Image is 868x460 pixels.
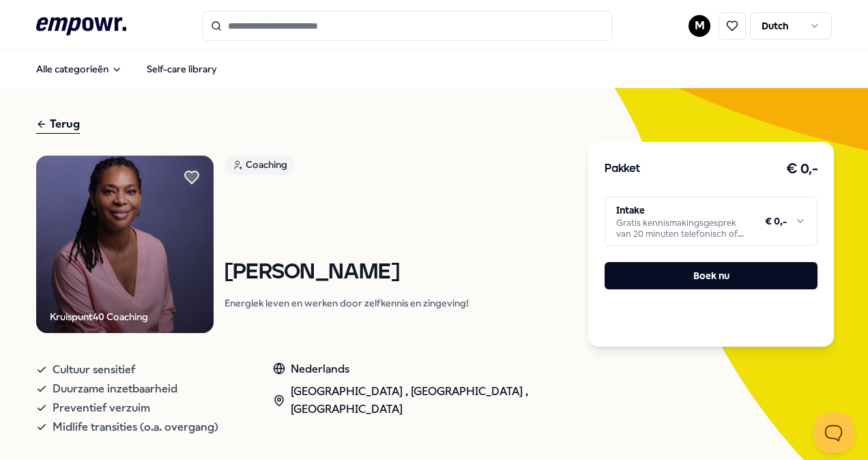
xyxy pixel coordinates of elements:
[273,383,566,418] div: [GEOGRAPHIC_DATA] , [GEOGRAPHIC_DATA] , [GEOGRAPHIC_DATA]
[225,261,469,285] h1: [PERSON_NAME]
[53,418,218,437] span: Midlife transities (o.a. overgang)
[36,156,214,333] img: Product Image
[136,55,228,83] a: Self-care library
[225,296,469,310] p: Energiek leven en werken door zelfkennis en zingeving!
[605,262,818,289] button: Boek nu
[813,412,854,453] iframe: Help Scout Beacon - Open
[25,55,133,83] button: Alle categorieën
[36,115,80,134] div: Terug
[25,55,228,83] nav: Main
[53,360,135,379] span: Cultuur sensitief
[50,309,148,324] div: Kruispunt40 Coaching
[53,399,150,418] span: Preventief verzuim
[689,15,710,37] button: M
[53,379,177,399] span: Duurzame inzetbaarheid
[786,158,818,180] h3: € 0,-
[273,360,566,378] div: Nederlands
[225,156,469,179] a: Coaching
[203,11,612,41] input: Search for products, categories or subcategories
[605,160,640,178] h3: Pakket
[225,156,295,175] div: Coaching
